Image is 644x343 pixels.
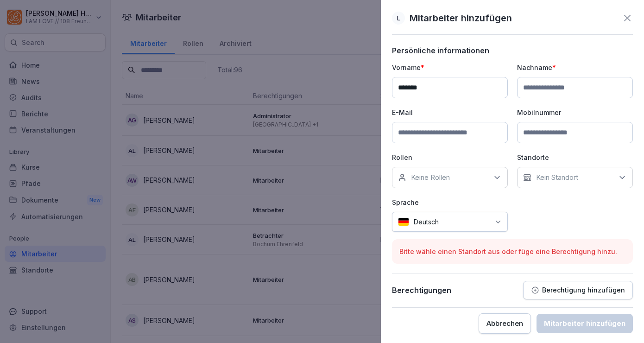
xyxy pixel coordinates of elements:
[392,108,508,117] p: E-Mail
[411,173,450,182] p: Keine Rollen
[479,313,531,334] button: Abbrechen
[392,286,451,295] p: Berechtigungen
[392,152,508,162] p: Rollen
[536,173,578,182] p: Kein Standort
[537,314,633,333] button: Mitarbeiter hinzufügen
[398,217,409,226] img: de.svg
[392,197,508,207] p: Sprache
[542,286,625,294] p: Berechtigung hinzufügen
[392,46,633,55] p: Persönliche informationen
[392,63,508,72] p: Vorname
[392,12,405,25] div: L
[486,318,523,329] div: Abbrechen
[392,212,508,232] div: Deutsch
[544,318,625,329] div: Mitarbeiter hinzufügen
[517,152,633,162] p: Standorte
[517,63,633,72] p: Nachname
[523,281,633,299] button: Berechtigung hinzufügen
[410,11,512,25] p: Mitarbeiter hinzufügen
[399,247,625,256] p: Bitte wähle einen Standort aus oder füge eine Berechtigung hinzu.
[517,108,633,117] p: Mobilnummer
